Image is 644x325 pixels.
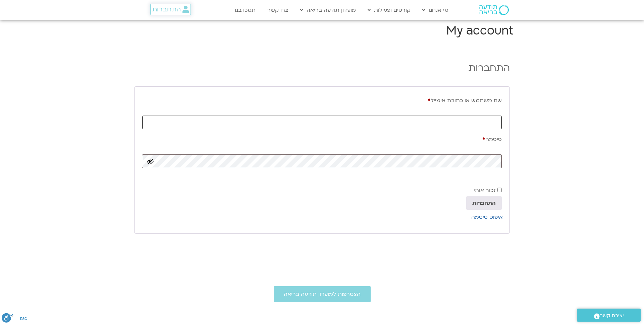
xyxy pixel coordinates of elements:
[466,196,502,210] button: התחברות
[142,94,502,107] label: שם משתמש או כתובת אימייל
[577,309,641,322] a: יצירת קשר
[497,188,502,192] input: זכור אותי
[134,62,510,74] h2: התחברות
[479,5,509,15] img: תודעה בריאה
[419,4,452,16] a: מי אנחנו
[474,187,496,194] span: זכור אותי
[274,286,371,302] a: הצטרפות למועדון תודעה בריאה
[152,6,181,13] span: התחברות
[600,311,624,320] span: יצירת קשר
[231,4,259,16] a: תמכו בנו
[142,133,502,145] label: סיסמה
[147,158,154,165] button: להציג סיסמה
[364,4,414,16] a: קורסים ופעילות
[264,4,292,16] a: צרו קשר
[150,4,191,15] a: התחברות
[471,213,503,221] a: איפוס סיסמה
[297,4,359,16] a: מועדון תודעה בריאה
[284,291,361,297] span: הצטרפות למועדון תודעה בריאה
[131,23,513,39] h1: My account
